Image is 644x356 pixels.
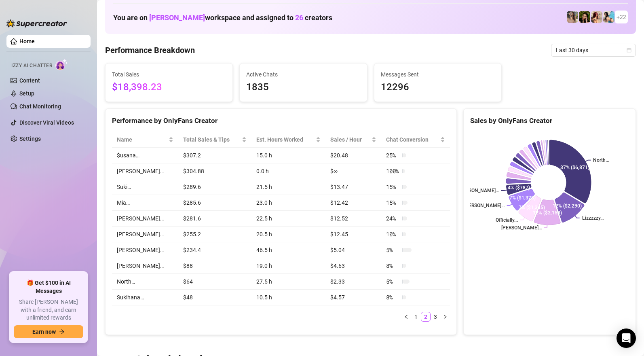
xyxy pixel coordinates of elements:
[440,312,450,322] li: Next Page
[411,312,421,322] li: 1
[251,211,325,227] td: 22.5 h
[178,179,251,195] td: $289.6
[593,157,609,163] text: North…
[386,230,399,239] span: 10 %
[14,279,83,295] span: 🎁 Get $100 in AI Messages
[251,290,325,305] td: 10.5 h
[178,290,251,305] td: $48
[386,261,399,270] span: 8 %
[14,298,83,322] span: Share [PERSON_NAME] with a friend, and earn unlimited rewards
[112,242,178,258] td: [PERSON_NAME]…
[178,132,251,148] th: Total Sales & Tips
[178,195,251,211] td: $285.6
[183,135,240,144] span: Total Sales & Tips
[325,148,381,163] td: $20.48
[251,195,325,211] td: 23.0 h
[582,215,604,221] text: Lizzzzzy…
[386,167,399,176] span: 100 %
[178,274,251,290] td: $64
[295,13,303,22] span: 26
[556,44,631,56] span: Last 30 days
[325,290,381,305] td: $4.57
[325,195,381,211] td: $12.42
[443,314,448,319] span: right
[603,11,614,23] img: North (@northnattvip)
[246,80,360,95] span: 1835
[112,258,178,274] td: [PERSON_NAME]…
[251,148,325,163] td: 15.0 h
[246,70,360,79] span: Active Chats
[251,242,325,258] td: 46.5 h
[627,48,631,53] span: calendar
[330,135,370,144] span: Sales / Hour
[401,312,411,322] li: Previous Page
[59,329,65,335] span: arrow-right
[19,103,61,110] a: Chat Monitoring
[178,163,251,179] td: $304.88
[381,132,450,148] th: Chat Conversion
[470,115,629,126] div: Sales by OnlyFans Creator
[591,11,602,23] img: North (@northnattfree)
[6,19,67,28] img: logo-BBDzfeDw.svg
[178,242,251,258] td: $234.4
[112,70,226,79] span: Total Sales
[386,246,399,254] span: 5 %
[251,258,325,274] td: 19.0 h
[112,211,178,227] td: [PERSON_NAME]…
[464,203,505,208] text: [PERSON_NAME]…
[178,211,251,227] td: $281.6
[325,163,381,179] td: $∞
[113,13,332,22] h1: You are on workspace and assigned to creators
[19,119,74,126] a: Discover Viral Videos
[401,312,411,322] button: left
[178,227,251,242] td: $255.2
[412,312,420,321] a: 1
[149,13,205,22] span: [PERSON_NAME]
[112,179,178,195] td: Suki…
[112,163,178,179] td: [PERSON_NAME]…
[381,80,495,95] span: 12296
[496,217,518,223] text: Officially...
[19,38,35,44] a: Home
[112,132,178,148] th: Name
[251,227,325,242] td: 20.5 h
[112,274,178,290] td: North…
[386,198,399,207] span: 15 %
[325,274,381,290] td: $2.33
[386,135,439,144] span: Chat Conversion
[458,188,499,193] text: [PERSON_NAME]…
[431,312,440,322] li: 3
[112,195,178,211] td: Mia…
[325,211,381,227] td: $12.52
[19,90,34,97] a: Setup
[105,44,195,56] h4: Performance Breakdown
[32,328,56,335] span: Earn now
[251,163,325,179] td: 0.0 h
[19,136,41,142] a: Settings
[440,312,450,322] button: right
[386,277,399,286] span: 5 %
[431,312,440,321] a: 3
[112,227,178,242] td: [PERSON_NAME]…
[256,135,314,144] div: Est. Hours Worked
[325,227,381,242] td: $12.45
[112,290,178,305] td: Sukihana…
[11,62,52,70] span: Izzy AI Chatter
[386,182,399,191] span: 15 %
[421,312,430,321] a: 2
[325,242,381,258] td: $5.04
[325,179,381,195] td: $13.47
[325,132,381,148] th: Sales / Hour
[386,214,399,223] span: 24 %
[617,13,626,21] span: + 22
[325,258,381,274] td: $4.63
[501,225,542,231] text: [PERSON_NAME]…
[404,314,409,319] span: left
[251,274,325,290] td: 27.5 h
[19,77,40,84] a: Content
[579,11,590,23] img: playfuldimples (@playfuldimples)
[112,80,226,95] span: $18,398.23
[386,151,399,160] span: 25 %
[178,148,251,163] td: $307.2
[251,179,325,195] td: 21.5 h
